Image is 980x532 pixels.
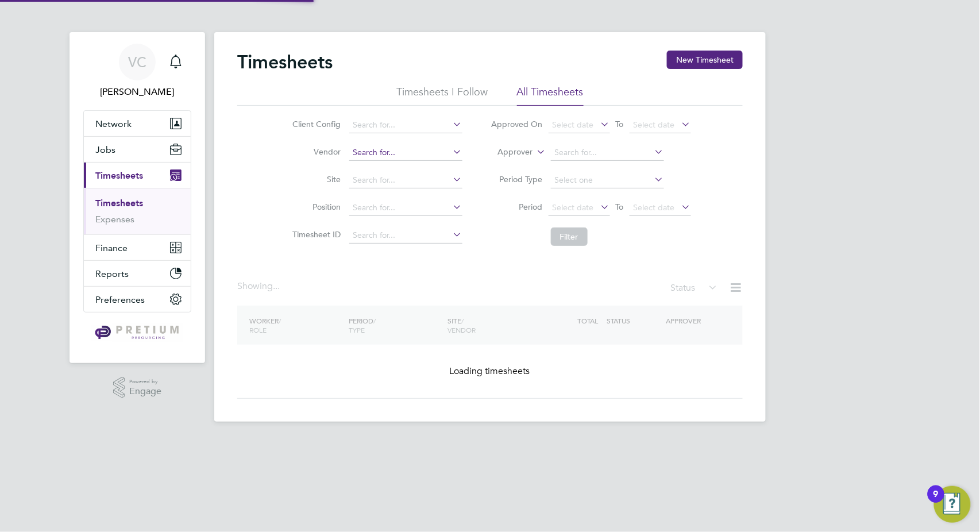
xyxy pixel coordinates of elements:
[634,202,675,213] span: Select date
[553,202,594,213] span: Select date
[128,55,146,70] span: VC
[95,268,129,279] span: Reports
[84,163,191,188] button: Timesheets
[95,170,143,181] span: Timesheets
[349,172,462,188] input: Search for...
[933,494,939,509] div: 9
[612,117,627,132] span: To
[84,287,191,312] button: Preferences
[481,147,533,158] label: Approver
[934,486,971,523] button: Open Resource Center, 9 new notifications
[70,32,205,363] nav: Main navigation
[129,377,161,387] span: Powered by
[349,117,462,133] input: Search for...
[290,202,341,212] label: Position
[612,199,627,214] span: To
[237,280,282,292] div: Showing
[349,228,462,244] input: Search for...
[95,214,134,225] a: Expenses
[551,172,664,188] input: Select one
[349,145,462,161] input: Search for...
[551,228,588,246] button: Filter
[667,51,743,69] button: New Timesheet
[84,235,191,260] button: Finance
[290,147,341,157] label: Vendor
[237,51,333,74] h2: Timesheets
[95,242,128,253] span: Finance
[553,119,594,130] span: Select date
[95,118,132,129] span: Network
[113,377,162,399] a: Powered byEngage
[84,188,191,234] div: Timesheets
[83,85,191,99] span: Valentina Cerulli
[670,280,720,296] div: Status
[84,261,191,286] button: Reports
[517,85,584,106] li: All Timesheets
[491,119,543,129] label: Approved On
[290,119,341,129] label: Client Config
[290,229,341,240] label: Timesheet ID
[273,280,280,292] span: ...
[491,174,543,184] label: Period Type
[491,202,543,212] label: Period
[349,200,462,216] input: Search for...
[84,111,191,136] button: Network
[83,324,191,342] a: Go to home page
[634,119,675,130] span: Select date
[129,387,161,396] span: Engage
[95,294,145,305] span: Preferences
[290,174,341,184] label: Site
[95,144,115,155] span: Jobs
[95,198,143,209] a: Timesheets
[84,137,191,162] button: Jobs
[92,324,182,342] img: pretium-logo-retina.png
[551,145,664,161] input: Search for...
[397,85,488,106] li: Timesheets I Follow
[83,44,191,99] a: VC[PERSON_NAME]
